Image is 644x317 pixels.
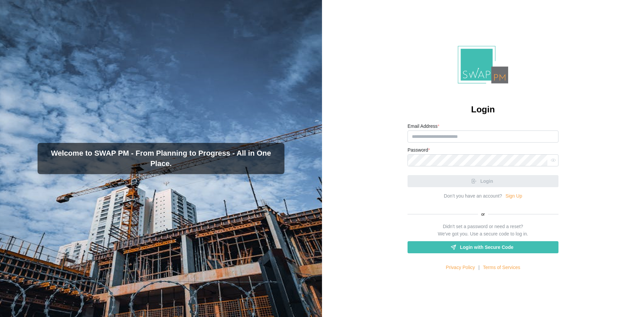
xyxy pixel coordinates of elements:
img: Logo [458,46,508,84]
div: Didn't set a password or need a reset? We've got you. Use a secure code to log in. [438,223,528,237]
a: Terms of Services [483,264,520,271]
a: Login with Secure Code [408,241,558,253]
div: | [478,264,480,271]
label: Password [408,147,430,154]
h2: Login [471,104,495,115]
h3: Welcome to SWAP PM - From Planning to Progress - All in One Place. [43,148,279,169]
div: Don’t you have an account? [444,193,502,200]
span: Login with Secure Code [460,242,513,253]
label: Email Address [408,123,439,130]
div: or [408,211,558,218]
a: Privacy Policy [446,264,475,271]
a: Sign Up [505,193,522,200]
